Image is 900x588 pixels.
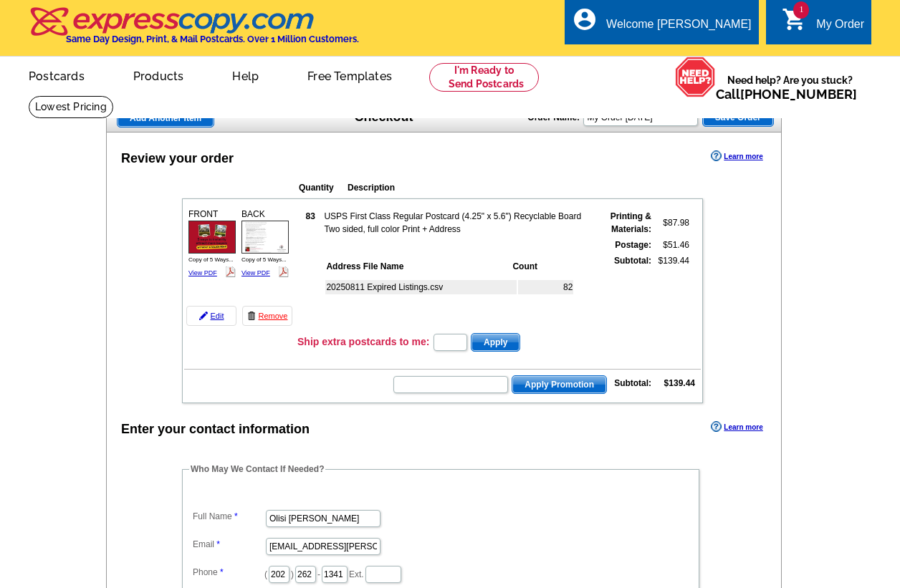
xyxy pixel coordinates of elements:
[242,306,292,326] a: Remove
[188,269,217,276] a: View PDF
[711,150,762,162] a: Learn more
[6,58,107,92] a: Postcards
[241,221,289,253] img: small-thumb.jpg
[239,206,291,281] div: BACK
[611,211,651,234] strong: Printing & Materials:
[241,256,287,263] span: Copy of 5 Ways...
[740,87,857,102] a: [PHONE_NUMBER]
[29,17,359,44] a: Same Day Design, Print, & Mail Postcards. Over 1 Million Customers.
[117,109,214,127] a: Add Another Item
[793,1,809,19] span: 1
[654,254,690,328] td: $139.44
[782,16,864,34] a: 1 shopping_cart My Order
[297,335,429,348] h3: Ship extra postcards to me:
[675,57,716,97] img: help
[606,18,751,38] div: Welcome [PERSON_NAME]
[110,58,207,92] a: Products
[186,306,236,326] a: Edit
[209,58,282,92] a: Help
[284,58,415,92] a: Free Templates
[716,73,864,102] span: Need help? Are you stuck?
[471,334,520,351] span: Apply
[323,209,593,236] td: USPS First Class Regular Postcard (4.25" x 5.6") Recyclable Board Two sided, full color Print + A...
[199,312,208,320] img: pencil-icon.gif
[193,566,264,579] label: Phone
[118,110,214,127] span: Add Another Item
[306,211,315,221] strong: 83
[664,378,695,388] strong: $139.44
[782,6,808,32] i: shopping_cart
[518,280,573,294] td: 82
[614,256,651,266] strong: Subtotal:
[325,280,517,294] td: 20250811 Expired Listings.csv
[816,18,864,38] div: My Order
[512,375,607,394] button: Apply Promotion
[614,378,651,388] strong: Subtotal:
[512,376,606,393] span: Apply Promotion
[186,206,238,281] div: FRONT
[278,266,289,277] img: pdf_logo.png
[225,266,236,277] img: pdf_logo.png
[471,333,520,352] button: Apply
[347,180,609,195] th: Description
[121,149,234,168] div: Review your order
[189,562,692,584] dd: ( ) - Ext.
[247,312,256,320] img: trashcan-icon.gif
[716,87,857,102] span: Call
[188,256,234,263] span: Copy of 5 Ways...
[189,463,325,476] legend: Who May We Contact If Needed?
[711,421,762,433] a: Learn more
[654,238,690,252] td: $51.46
[615,240,651,250] strong: Postage:
[188,221,236,253] img: small-thumb.jpg
[572,6,598,32] i: account_circle
[298,180,345,195] th: Quantity
[193,510,264,523] label: Full Name
[512,259,573,274] th: Count
[241,269,270,276] a: View PDF
[66,34,359,44] h4: Same Day Design, Print, & Mail Postcards. Over 1 Million Customers.
[325,259,510,274] th: Address File Name
[654,209,690,236] td: $87.98
[193,538,264,551] label: Email
[121,420,310,439] div: Enter your contact information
